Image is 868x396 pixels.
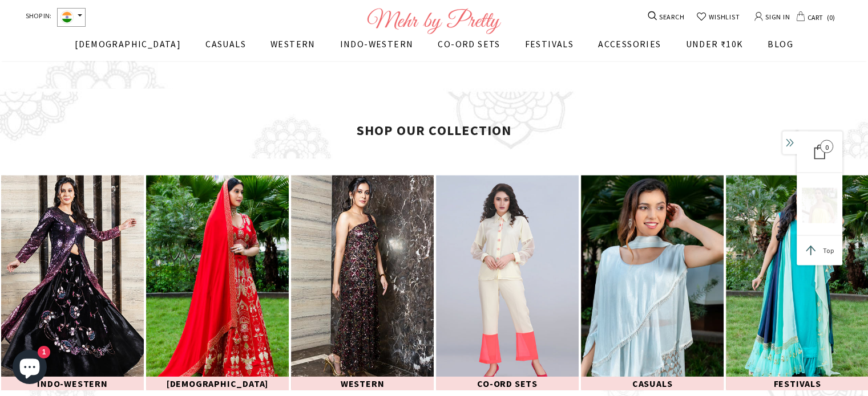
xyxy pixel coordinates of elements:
[367,8,501,34] img: Logo Footer
[823,246,834,255] span: Top
[9,350,50,387] inbox-online-store-chat: Shopify online store chat
[754,7,790,25] a: SIGN IN
[205,36,246,60] a: CASUALS
[820,140,833,153] span: 0
[706,11,740,23] span: WISHLIST
[802,187,837,223] img: 8_x300.png
[205,38,246,50] span: CASUALS
[271,38,316,50] span: WESTERN
[75,38,181,50] span: [DEMOGRAPHIC_DATA]
[340,36,414,60] a: INDO-WESTERN
[812,144,827,159] div: 0
[649,11,685,23] a: SEARCH
[696,11,740,23] a: WISHLIST
[525,38,574,50] span: FESTIVALS
[796,10,837,24] a: CART 0
[768,38,793,50] span: BLOG
[824,10,837,24] span: 0
[357,121,512,139] span: Shop Our Collection
[763,9,790,23] span: SIGN IN
[438,38,500,50] span: CO-ORD SETS
[598,38,661,50] span: ACCESSORIES
[768,36,793,60] a: BLOG
[598,36,661,60] a: ACCESSORIES
[685,38,743,50] span: UNDER ₹10K
[75,36,181,60] a: [DEMOGRAPHIC_DATA]
[658,11,685,23] span: SEARCH
[525,36,574,60] a: FESTIVALS
[685,36,743,60] a: UNDER ₹10K
[805,10,824,24] span: CART
[271,36,316,60] a: WESTERN
[26,8,51,27] span: SHOP IN:
[340,38,414,50] span: INDO-WESTERN
[438,36,500,60] a: CO-ORD SETS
